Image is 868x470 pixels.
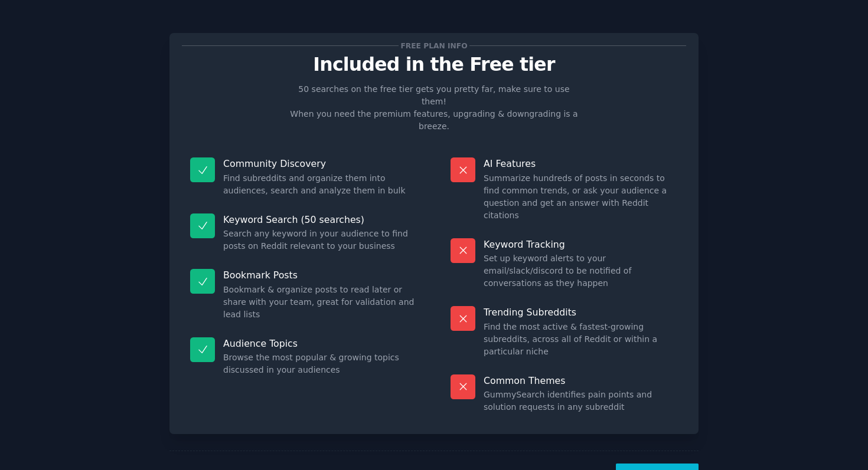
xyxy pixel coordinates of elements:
[285,83,583,133] p: 50 searches on the free tier gets you pretty far, make sure to use them! When you need the premiu...
[484,306,678,318] p: Trending Subreddits
[223,157,417,170] p: Community Discovery
[223,213,417,226] p: Keyword Search (50 searches)
[484,238,678,251] p: Keyword Tracking
[223,172,417,197] dd: Find subreddits and organize them into audiences, search and analyze them in bulk
[223,284,417,321] dd: Bookmark & organize posts to read later or share with your team, great for validation and lead lists
[182,54,686,75] p: Included in the Free tier
[484,389,678,413] dd: GummySearch identifies pain points and solution requests in any subreddit
[484,321,678,358] dd: Find the most active & fastest-growing subreddits, across all of Reddit or within a particular niche
[223,337,417,350] p: Audience Topics
[484,157,678,170] p: AI Features
[484,252,678,290] dd: Set up keyword alerts to your email/slack/discord to be notified of conversations as they happen
[484,172,678,222] dd: Summarize hundreds of posts in seconds to find common trends, or ask your audience a question and...
[223,351,417,376] dd: Browse the most popular & growing topics discussed in your audiences
[223,269,417,281] p: Bookmark Posts
[399,40,469,52] span: Free plan info
[223,228,417,252] dd: Search any keyword in your audience to find posts on Reddit relevant to your business
[484,374,678,387] p: Common Themes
